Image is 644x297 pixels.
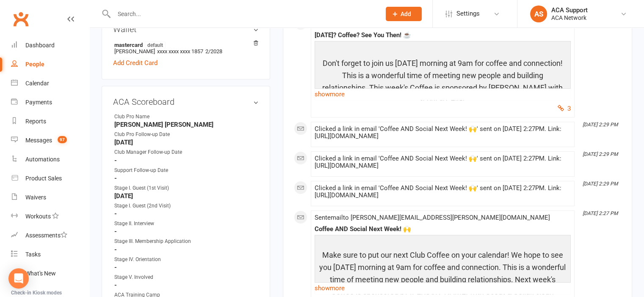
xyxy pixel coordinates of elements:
[114,148,184,156] div: Club Manager Follow-up Date
[583,210,618,216] i: [DATE] 2:27 PM
[8,268,29,289] div: Open Intercom Messenger
[11,74,89,93] a: Calendar
[114,246,259,253] strong: -
[558,104,571,114] button: 3
[113,25,259,34] h3: Wallet
[114,220,184,228] div: Stage II. Interview
[114,174,259,182] strong: -
[315,282,571,294] a: show more
[315,155,571,169] div: Clicked a link in email 'Coffee AND Social Next Week! 🙌' sent on [DATE] 2:27PM. Link: [URL][DOMAI...
[551,14,588,22] div: ACA Network
[25,80,49,87] div: Calendar
[11,112,89,131] a: Reports
[114,139,259,146] strong: [DATE]
[111,8,375,20] input: Search...
[11,245,89,264] a: Tasks
[113,40,259,56] li: [PERSON_NAME]
[25,232,67,239] div: Assessments
[25,61,44,68] div: People
[114,202,184,210] div: Stage I. Guest (2nd Visit)
[25,194,46,201] div: Waivers
[114,166,184,174] div: Support Follow-up Date
[114,273,184,281] div: Stage V. Involved
[114,192,259,200] strong: [DATE]
[25,99,52,106] div: Payments
[401,11,411,17] span: Add
[583,122,618,128] i: [DATE] 2:29 PM
[11,55,89,74] a: People
[58,136,67,143] span: 97
[315,125,571,140] div: Clicked a link in email 'Coffee AND Social Next Week! 🙌' sent on [DATE] 2:27PM. Link: [URL][DOMAI...
[11,36,89,55] a: Dashboard
[11,226,89,245] a: Assessments
[315,185,571,199] div: Clicked a link in email 'Coffee AND Social Next Week! 🙌' sent on [DATE] 2:27PM. Link: [URL][DOMAI...
[25,251,41,258] div: Tasks
[315,226,571,233] div: Coffee AND Social Next Week! 🙌
[583,151,618,157] i: [DATE] 2:29 PM
[114,210,259,218] strong: -
[114,228,259,235] strong: -
[11,93,89,112] a: Payments
[25,156,60,163] div: Automations
[114,121,259,128] strong: [PERSON_NAME] [PERSON_NAME]
[113,58,158,68] a: Add Credit Card
[530,5,547,22] div: AS
[25,213,51,220] div: Workouts
[205,48,222,54] span: 2/2028
[11,264,89,283] a: What's New
[114,41,254,48] strong: mastercard
[25,137,52,144] div: Messages
[11,188,89,207] a: Waivers
[114,113,184,121] div: Club Pro Name
[25,175,62,182] div: Product Sales
[315,88,571,100] a: show more
[11,150,89,169] a: Automations
[25,270,56,277] div: What's New
[157,48,203,54] span: xxxx xxxx xxxx 1857
[114,237,191,245] div: Stage III. Membership Application
[145,41,166,48] span: default
[114,184,184,192] div: Stage I. Guest (1st Visit)
[113,97,259,106] h3: ACA Scoreboard
[10,8,31,30] a: Clubworx
[315,32,571,39] div: [DATE]? Coffee? See You Then! ☕️
[25,42,55,49] div: Dashboard
[322,59,563,104] span: Don't forget to join us [DATE] morning at 9am for coffee and connection! This is a wonderful time...
[25,118,46,125] div: Reports
[315,214,550,221] span: Sent email to [PERSON_NAME][EMAIL_ADDRESS][PERSON_NAME][DOMAIN_NAME]
[11,207,89,226] a: Workouts
[11,169,89,188] a: Product Sales
[456,4,480,23] span: Settings
[114,256,184,264] div: Stage IV. Orientation
[114,281,259,289] strong: -
[114,131,184,139] div: Club Pro Follow-up Date
[114,264,259,271] strong: -
[11,131,89,150] a: Messages 97
[114,157,259,164] strong: -
[386,7,422,21] button: Add
[583,181,618,187] i: [DATE] 2:29 PM
[551,6,588,14] div: ACA Support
